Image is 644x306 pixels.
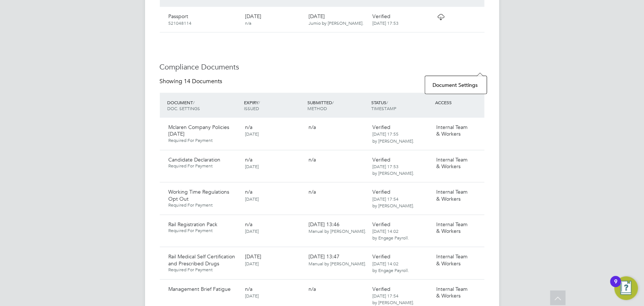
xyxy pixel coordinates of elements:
[372,124,390,130] span: Verified
[245,163,259,169] span: [DATE]
[306,96,370,115] div: SUBMITTED
[429,80,483,90] li: Document Settings
[386,99,388,105] span: /
[245,261,259,266] span: [DATE]
[433,96,484,109] div: ACCESS
[169,228,239,234] span: Required For Payment
[372,293,414,305] span: [DATE] 17:54 by [PERSON_NAME].
[169,253,235,266] span: Rail Medical Self Certification and Prescribed Drugs
[333,99,334,105] span: /
[309,20,364,26] span: Jumio by [PERSON_NAME].
[169,188,230,202] span: Working Time Regulations Opt Out
[160,62,485,72] h3: Compliance Documents
[614,282,617,291] div: 9
[372,286,390,292] span: Verified
[372,156,390,163] span: Verified
[169,221,218,228] span: Rail Registration Pack
[166,96,242,115] div: DOCUMENT
[242,96,306,115] div: EXPIRY
[169,163,239,169] span: Required For Payment
[244,105,259,111] span: ISSUED
[372,261,409,273] span: [DATE] 14:02 by Engage Payroll.
[309,253,366,266] span: [DATE] 13:47
[258,99,260,105] span: /
[309,156,316,163] span: n/a
[169,20,192,26] span: 521048114
[372,188,390,195] span: Verified
[245,20,251,26] span: n/a
[169,267,239,273] span: Required For Payment
[369,96,433,115] div: STATUS
[169,156,221,163] span: Candidate Declaration
[169,137,239,143] span: Required For Payment
[372,228,409,241] span: [DATE] 14:02 by Engage Payroll.
[614,276,638,300] button: Open Resource Center, 9 new notifications
[371,105,396,111] span: TIMESTAMP
[169,202,239,208] span: Required For Payment
[372,253,390,260] span: Verified
[372,131,414,143] span: [DATE] 17:55 by [PERSON_NAME].
[372,163,414,176] span: [DATE] 17:53 by [PERSON_NAME].
[309,221,366,234] span: [DATE] 13:46
[160,78,224,85] div: Showing
[184,78,223,85] span: 14 Documents
[309,286,316,292] span: n/a
[436,156,468,170] span: Internal Team & Workers
[372,221,390,228] span: Verified
[242,10,306,29] div: [DATE]
[306,10,370,29] div: [DATE]
[245,124,252,130] span: n/a
[372,13,390,20] span: Verified
[245,293,259,299] span: [DATE]
[245,286,252,292] span: n/a
[169,286,231,292] span: Management Brief Fatigue
[372,20,399,26] span: [DATE] 17:53
[193,99,195,105] span: /
[168,105,200,111] span: DOC. SETTINGS
[436,221,468,234] span: Internal Team & Workers
[245,188,252,195] span: n/a
[169,124,230,137] span: Mclaren Company Policies [DATE]
[166,10,242,29] div: Passport
[436,124,468,137] span: Internal Team & Workers
[245,228,259,234] span: [DATE]
[309,261,366,266] span: Manual by [PERSON_NAME].
[245,196,259,202] span: [DATE]
[308,105,327,111] span: METHOD
[245,156,252,163] span: n/a
[245,131,259,137] span: [DATE]
[309,124,316,130] span: n/a
[309,188,316,195] span: n/a
[436,253,468,266] span: Internal Team & Workers
[309,228,366,234] span: Manual by [PERSON_NAME].
[436,188,468,202] span: Internal Team & Workers
[245,253,261,260] span: [DATE]
[372,196,414,208] span: [DATE] 17:54 by [PERSON_NAME].
[436,286,468,299] span: Internal Team & Workers
[245,221,252,228] span: n/a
